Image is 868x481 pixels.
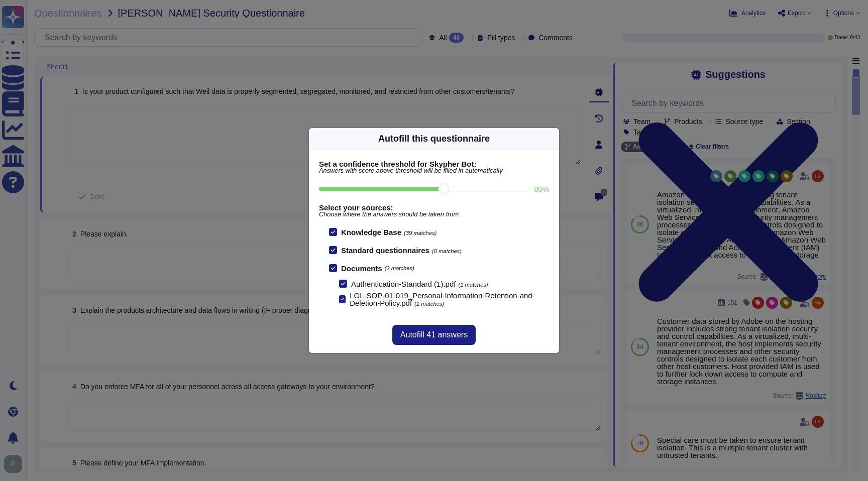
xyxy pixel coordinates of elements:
[351,280,456,288] span: Authentication-Standard (1).pdf
[414,301,444,307] span: (1 matches)
[319,204,549,211] b: Select your sources:
[385,266,414,271] span: (2 matches)
[400,331,468,339] span: Autofill 41 answers
[341,246,429,255] b: Standard questionnaires
[432,248,462,254] span: (0 matches)
[350,291,535,307] span: LGL-SOP-01-019_Personal-Information-Retention-and-Deletion-Policy.pdf
[392,325,476,345] button: Autofill 41 answers
[404,230,437,236] span: (39 matches)
[319,211,549,218] span: Choose where the answers should be taken from
[319,160,549,168] b: Set a confidence threshold for Skypher Bot:
[341,228,401,236] b: Knowledge Base
[458,282,488,288] span: (1 matches)
[378,132,490,146] div: Autofill this questionnaire
[534,185,549,193] label: 80 %
[341,265,382,272] b: Documents
[319,168,549,174] span: Answers with score above threshold will be filled in automatically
